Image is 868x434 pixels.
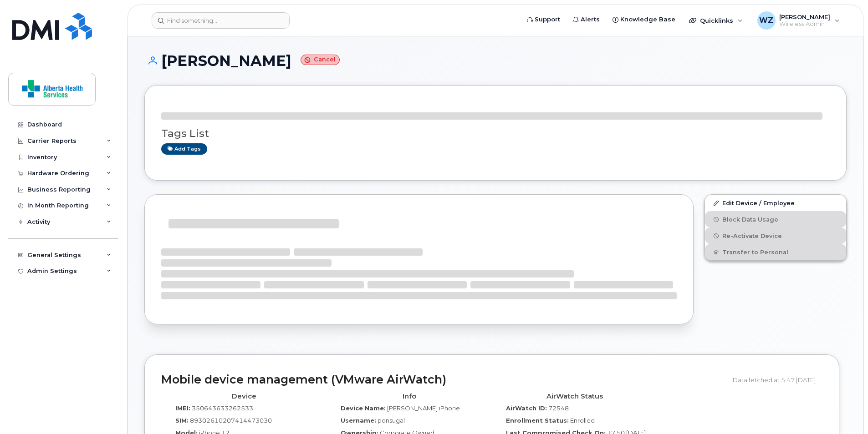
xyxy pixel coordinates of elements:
h4: Info [333,393,485,400]
label: IMEI: [175,404,190,413]
h3: Tags List [161,128,830,139]
label: AirWatch ID: [506,404,547,413]
h2: Mobile device management (VMware AirWatch) [161,373,726,386]
span: 350643633262533 [192,404,253,412]
button: Re-Activate Device [705,227,846,244]
label: Username: [341,416,376,425]
span: [PERSON_NAME] iPhone [387,404,460,412]
h4: AirWatch Status [499,393,650,400]
span: 89302610207414473030 [190,417,272,424]
button: Block Data Usage [705,211,846,227]
label: SIM: [175,416,189,425]
h4: Device [168,393,320,400]
span: 72548 [548,404,569,412]
label: Device Name: [341,404,386,413]
span: ponsugal [378,417,405,424]
div: Data fetched at 5:47 [DATE] [733,371,822,389]
a: Add tags [161,143,207,155]
label: Enrollment Status: [506,416,569,425]
span: Enrolled [570,417,595,424]
small: Cancel [301,55,340,65]
h1: [PERSON_NAME] [144,53,847,69]
button: Transfer to Personal [705,244,846,260]
a: Edit Device / Employee [705,195,846,211]
span: Re-Activate Device [722,232,782,239]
